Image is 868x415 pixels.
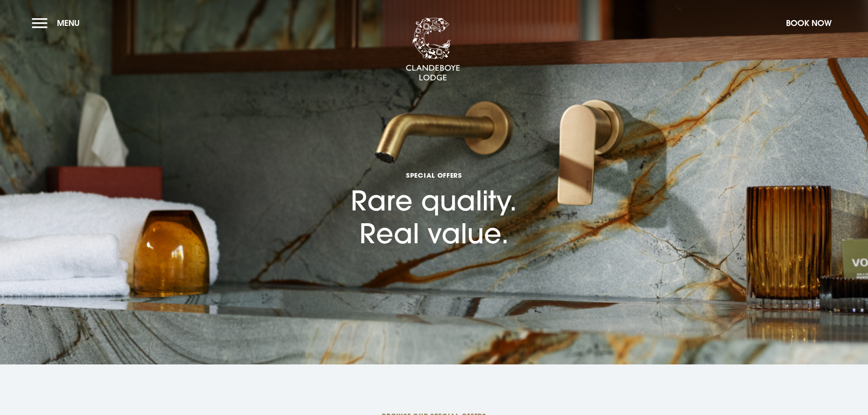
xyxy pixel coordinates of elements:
span: Menu [57,18,80,28]
button: Book Now [781,13,836,33]
button: Menu [32,13,84,33]
h1: Rare quality. Real value. [351,119,517,250]
span: Special Offers [351,171,517,179]
img: Clandeboye Lodge [406,18,460,82]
